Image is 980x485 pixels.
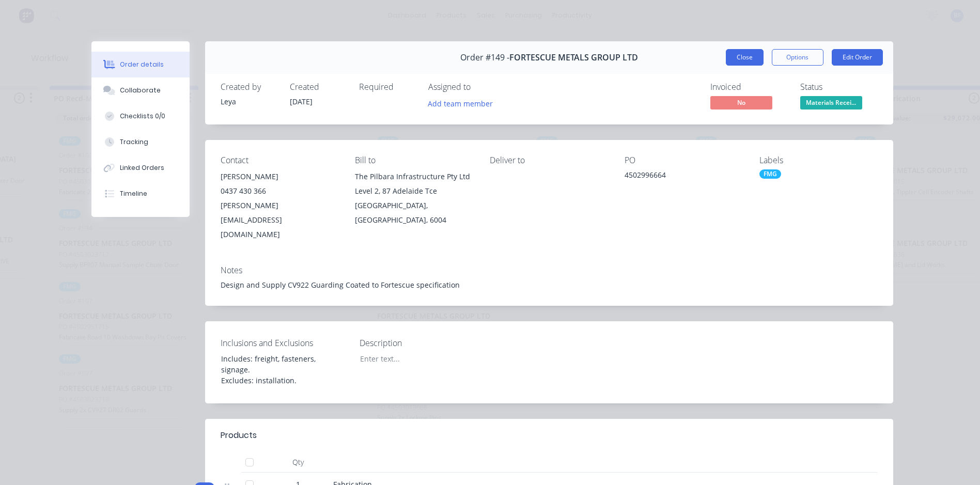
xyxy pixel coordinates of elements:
button: Checklists 0/0 [91,103,190,129]
div: Design and Supply CV922 Guarding Coated to Fortescue specification [221,279,878,290]
div: The Pilbara Infrastructure Pty Ltd Level 2, 87 Adelaide Tce [355,169,473,198]
div: [PERSON_NAME]0437 430 366[PERSON_NAME][EMAIL_ADDRESS][DOMAIN_NAME] [221,169,339,242]
span: FORTESCUE METALS GROUP LTD [509,53,638,62]
div: Linked Orders [120,163,164,173]
div: Created [290,82,347,92]
div: FMG [759,169,781,179]
div: Invoiced [710,82,788,92]
div: Includes: freight, fasteners, signage. Excludes: installation. [213,351,342,388]
span: Materials Recei... [800,96,862,109]
div: Order details [120,60,164,69]
button: Options [772,49,823,66]
div: [GEOGRAPHIC_DATA], [GEOGRAPHIC_DATA], 6004 [355,198,473,227]
div: Required [359,82,416,92]
div: Created by [221,82,277,92]
div: Status [800,82,878,92]
button: Add team member [428,96,499,110]
button: Edit Order [832,49,883,66]
div: The Pilbara Infrastructure Pty Ltd Level 2, 87 Adelaide Tce[GEOGRAPHIC_DATA], [GEOGRAPHIC_DATA], ... [355,169,473,227]
div: 0437 430 366 [221,184,339,198]
div: [PERSON_NAME][EMAIL_ADDRESS][DOMAIN_NAME] [221,198,339,242]
div: Leya [221,96,277,107]
div: Timeline [120,189,147,198]
button: Order details [91,52,190,77]
button: Close [726,49,764,66]
button: Materials Recei... [800,96,862,112]
button: Tracking [91,129,190,155]
div: Notes [221,265,878,275]
div: Assigned to [428,82,532,92]
div: Tracking [120,137,148,147]
div: Contact [221,155,339,165]
span: No [710,96,772,109]
div: Checklists 0/0 [120,112,165,121]
button: Timeline [91,181,190,207]
span: [DATE] [290,97,313,106]
button: Add team member [422,96,498,110]
div: Labels [759,155,878,165]
label: Description [360,337,489,349]
div: PO [625,155,743,165]
div: 4502996664 [625,169,743,184]
div: Qty [267,452,329,473]
label: Inclusions and Exclusions [221,337,350,349]
span: Order #149 - [460,53,509,62]
button: Linked Orders [91,155,190,181]
div: Collaborate [120,86,161,95]
div: Deliver to [490,155,608,165]
div: [PERSON_NAME] [221,169,339,184]
button: Collaborate [91,77,190,103]
div: Bill to [355,155,473,165]
div: Products [221,429,257,442]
